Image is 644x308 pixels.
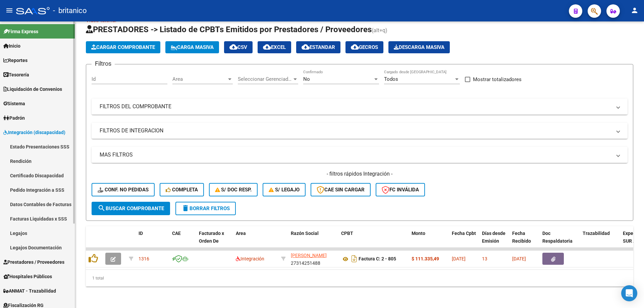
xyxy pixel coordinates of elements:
[86,270,633,287] div: 1 total
[388,41,450,53] app-download-masive: Descarga masiva de comprobantes (adjuntos)
[229,44,247,50] span: CSV
[98,205,164,211] span: Buscar Comprobante
[92,170,628,178] h4: - filtros rápidos Integración -
[181,204,190,212] mat-icon: delete
[92,183,155,196] button: Conf. no pedidas
[479,226,509,256] datatable-header-cell: Días desde Emisión
[196,226,233,256] datatable-header-cell: Facturado x Orden De
[409,226,449,256] datatable-header-cell: Monto
[388,41,450,53] button: Descarga Masiva
[175,202,236,215] button: Borrar Filtros
[384,76,398,82] span: Todos
[171,44,214,50] span: Carga Masiva
[412,256,439,261] strong: $ 111.335,49
[92,147,628,163] mat-expansion-panel-header: MAS FILTROS
[5,6,13,14] mat-icon: menu
[452,256,466,261] span: [DATE]
[165,41,219,53] button: Carga Masiva
[452,231,476,236] span: Fecha Cpbt
[509,226,540,256] datatable-header-cell: Fecha Recibido
[3,100,25,107] span: Sistema
[238,76,292,82] span: Seleccionar Gerenciador
[160,183,204,196] button: Completa
[92,202,170,215] button: Buscar Comprobante
[303,76,310,82] span: No
[53,3,87,18] span: - britanico
[311,183,371,196] button: CAE SIN CARGAR
[3,85,62,93] span: Liquidación de Convenios
[631,6,639,14] mat-icon: person
[341,231,353,236] span: CPBT
[229,43,237,51] mat-icon: cloud_download
[345,41,383,53] button: Gecros
[291,253,327,258] span: [PERSON_NAME]
[258,41,291,53] button: EXCEL
[394,44,444,50] span: Descarga Masiva
[86,25,372,34] span: PRESTADORES -> Listado de CPBTs Emitidos por Prestadores / Proveedores
[302,44,335,50] span: Estandar
[3,273,52,280] span: Hospitales Públicos
[92,123,628,139] mat-expansion-panel-header: FILTROS DE INTEGRACION
[382,187,419,193] span: FC Inválida
[359,256,396,262] strong: Factura C: 2 - 805
[236,231,246,236] span: Area
[3,287,56,295] span: ANMAT - Trazabilidad
[233,226,278,256] datatable-header-cell: Area
[166,187,198,193] span: Completa
[3,42,20,50] span: Inicio
[583,231,610,236] span: Trazabilidad
[372,27,387,34] span: (alt+q)
[98,204,106,212] mat-icon: search
[98,187,149,193] span: Conf. no pedidas
[3,28,38,35] span: Firma Express
[291,231,319,236] span: Razón Social
[542,231,573,244] span: Doc Respaldatoria
[236,256,264,261] span: Integración
[3,129,65,136] span: Integración (discapacidad)
[86,41,160,53] button: Cargar Comprobante
[209,183,258,196] button: S/ Doc Resp.
[92,59,115,68] h3: Filtros
[100,103,611,110] mat-panel-title: FILTROS DEL COMPROBANTE
[288,226,338,256] datatable-header-cell: Razón Social
[269,187,300,193] span: S/ legajo
[351,43,359,51] mat-icon: cloud_download
[3,258,64,266] span: Prestadores / Proveedores
[136,226,169,256] datatable-header-cell: ID
[376,183,425,196] button: FC Inválida
[412,231,425,236] span: Monto
[139,256,149,261] span: 1316
[291,252,336,266] div: 27314251488
[169,226,196,256] datatable-header-cell: CAE
[172,231,181,236] span: CAE
[350,253,359,264] i: Descargar documento
[3,114,25,122] span: Padrón
[317,187,365,193] span: CAE SIN CARGAR
[92,99,628,115] mat-expansion-panel-header: FILTROS DEL COMPROBANTE
[449,226,479,256] datatable-header-cell: Fecha Cpbt
[338,226,409,256] datatable-header-cell: CPBT
[512,256,526,261] span: [DATE]
[215,187,252,193] span: S/ Doc Resp.
[263,43,271,51] mat-icon: cloud_download
[91,44,155,50] span: Cargar Comprobante
[139,231,143,236] span: ID
[473,75,522,83] span: Mostrar totalizadores
[512,231,531,244] span: Fecha Recibido
[3,57,28,64] span: Reportes
[3,71,29,78] span: Tesorería
[580,226,620,256] datatable-header-cell: Trazabilidad
[263,44,286,50] span: EXCEL
[100,151,611,159] mat-panel-title: MAS FILTROS
[181,205,230,211] span: Borrar Filtros
[172,76,227,82] span: Area
[621,285,637,301] div: Open Intercom Messenger
[199,231,224,244] span: Facturado x Orden De
[296,41,340,53] button: Estandar
[224,41,253,53] button: CSV
[100,127,611,134] mat-panel-title: FILTROS DE INTEGRACION
[482,231,505,244] span: Días desde Emisión
[351,44,378,50] span: Gecros
[263,183,306,196] button: S/ legajo
[540,226,580,256] datatable-header-cell: Doc Respaldatoria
